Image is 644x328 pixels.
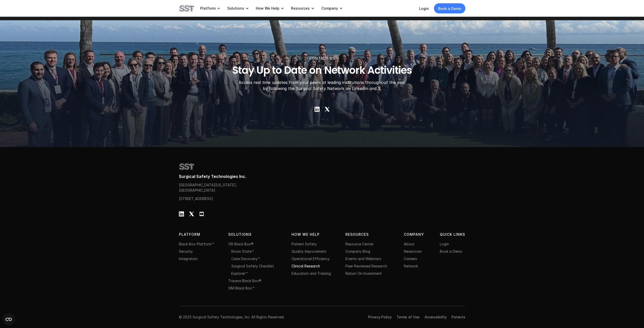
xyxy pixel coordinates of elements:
a: OR Black Box® [228,242,254,246]
a: Return On Investment [345,271,382,276]
p: Access real time updates from your peers at leading institutions throughout the year by following... [236,79,408,92]
a: Black Box Platform™ [179,242,214,246]
a: Careers [404,257,417,261]
a: Patient Safety [292,242,317,246]
p: QUICK LINKS [440,232,465,237]
a: Quality Improvement [292,249,326,253]
p: HOW WE HELP [292,232,323,237]
p: © 2025 Surgical Safety Technologies, Inc. All Rights Reserved. [179,314,284,320]
a: Room State™ [231,249,254,253]
a: Operational Efficiency [292,257,330,261]
a: Surgical Safety Checklist [231,264,274,268]
p: [STREET_ADDRESS] [179,196,228,201]
a: Login [440,242,449,246]
p: Company [404,232,425,237]
p: Contact Us [309,56,335,61]
a: Peer-Reviewed Research [345,264,387,268]
a: Education and Training [292,271,331,276]
h3: Stay Up to Date on Network Activities [207,64,437,77]
a: Company Blog [345,249,370,253]
a: Login [419,6,429,11]
p: Solutions [227,6,244,11]
a: Trauma Black Box® [228,279,261,283]
p: Surgical Safety Technologies Inc. [179,174,465,179]
a: Book a Demo [440,249,462,253]
p: [GEOGRAPHIC_DATA][US_STATE], [GEOGRAPHIC_DATA] [179,182,240,193]
a: Accessibility [425,315,446,319]
a: Case Discovery™ [231,257,260,261]
p: PLATFORM [179,232,210,237]
button: Open CMP widget [3,313,15,325]
a: Patents [451,315,465,319]
img: SST logo [179,162,194,171]
a: Resource Center [345,242,373,246]
p: Resources [291,6,310,11]
a: Privacy Policy [368,315,391,319]
a: Integration [179,257,198,261]
a: About [404,242,414,246]
p: Book a Demo [438,6,461,11]
a: Clinical Research [292,264,320,268]
a: Explorer™ [231,271,247,276]
p: Resources [345,232,389,237]
p: Solutions [228,232,261,237]
a: SIM Black Box™ [228,286,254,290]
p: Platform [200,6,216,11]
img: Youtube Logo [199,211,204,216]
p: How We Help [256,6,279,11]
a: Events and Webinars [345,257,381,261]
a: Terms of Use [397,315,420,319]
a: Book a Demo [434,3,465,13]
p: Company [321,6,338,11]
a: Security [179,249,193,253]
a: Network [404,264,418,268]
img: SST logo [179,4,194,13]
a: Newsroom [404,249,422,253]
